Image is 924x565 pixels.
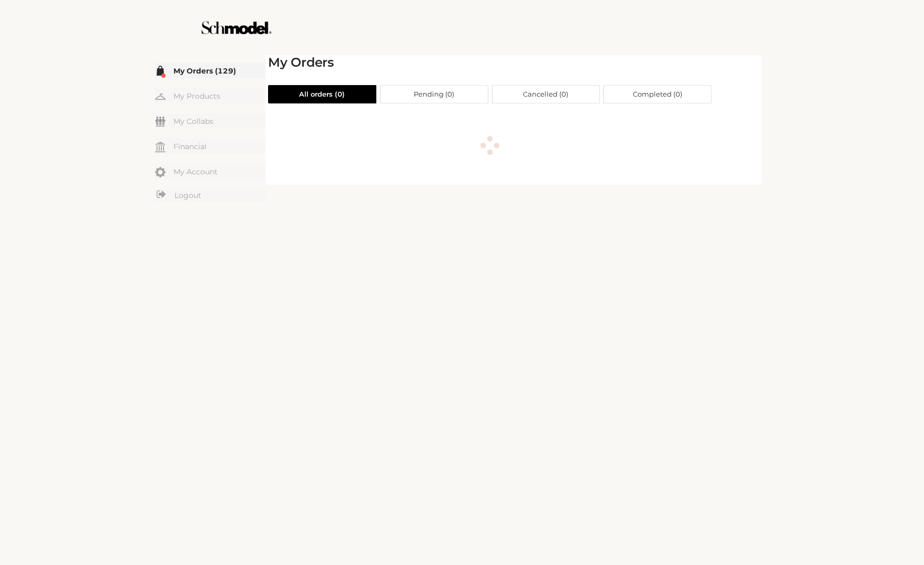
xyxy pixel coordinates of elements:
[523,86,568,103] span: Cancelled ( 0 )
[155,117,166,127] img: my-friends.svg
[268,55,712,70] h2: My Orders
[155,164,265,179] a: My Account
[155,189,265,202] a: Logout
[155,66,166,76] img: my-order.svg
[155,88,265,103] a: My Products
[155,91,166,102] img: my-hanger.svg
[155,63,265,78] a: My Orders (129)
[155,113,265,129] a: My Collabs
[155,167,166,177] img: my-account.svg
[633,86,682,103] span: Completed ( 0 )
[155,142,166,152] img: my-financial.svg
[155,63,265,204] div: Menu
[414,86,454,103] span: Pending ( 0 )
[155,139,265,154] a: Financial
[299,86,345,103] span: All orders ( 0 )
